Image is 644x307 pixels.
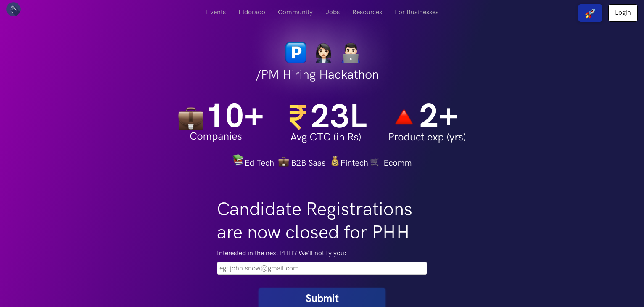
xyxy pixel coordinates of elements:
img: rocket [585,8,595,19]
label: Interested in the next PHH? We'll notify you: [217,249,427,259]
a: Community [272,4,319,21]
a: Events [200,4,232,21]
h1: Candidate Registrations are now closed for PHH [217,198,427,244]
a: For Businesses [388,4,445,21]
input: Please fill this field [217,262,427,275]
img: UXHack logo [6,2,21,16]
a: Jobs [319,4,346,21]
a: Login [608,4,638,22]
a: Eldorado [232,4,272,21]
a: Resources [346,4,388,21]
